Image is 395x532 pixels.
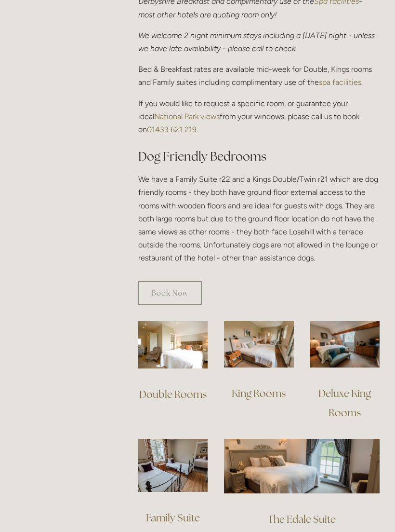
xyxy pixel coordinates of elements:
[138,31,377,53] em: We welcome 2 night minimum stays including a [DATE] night - unless we have late availability - pl...
[318,387,373,419] a: Deluxe King Rooms
[138,173,380,264] p: We have a Family Suite r22 and a Kings Double/Twin r21 which are dog friendly rooms - they both h...
[147,125,197,134] a: 01433 621 219
[138,97,380,136] p: If you would like to request a specific room, or guarantee your ideal from your windows, please c...
[139,388,207,401] a: Double Rooms
[138,321,208,368] img: Double Room view, Losehill Hotel
[232,387,286,400] a: King Rooms
[138,63,380,89] p: Bed & Breakfast rates are available mid-week for Double, Kings rooms and Family suites including ...
[146,511,200,524] a: Family Suite
[138,281,202,305] a: Book Now
[319,78,361,87] a: spa facilities
[224,439,380,493] img: The Edale Suite, Losehill Hotel
[310,321,380,368] img: Deluxe King Room view, Losehill Hotel
[224,321,293,368] img: King Room view, Losehill Hotel
[138,148,380,165] h2: Dog Friendly Bedrooms
[154,112,220,121] a: National Park views
[138,439,208,492] img: Family Suite view, Losehill Hotel
[268,513,336,526] a: The Edale Suite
